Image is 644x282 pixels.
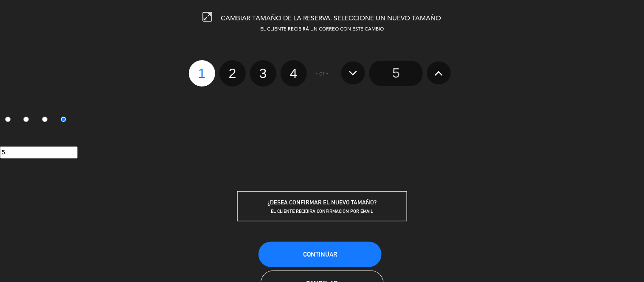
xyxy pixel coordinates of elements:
input: 2 [23,117,29,122]
label: 1 [189,60,215,87]
input: 3 [42,117,48,122]
input: 4 [61,117,66,122]
span: CAMBIAR TAMAÑO DE LA RESERVA. SELECCIONE UN NUEVO TAMAÑO [221,15,442,22]
input: 1 [5,117,11,122]
span: - or - [316,69,329,78]
span: Continuar [303,251,337,258]
label: 3 [250,60,276,87]
label: 2 [19,113,37,128]
label: 2 [219,60,246,87]
span: ¿DESEA CONFIRMAR EL NUEVO TAMAÑO? [267,199,377,206]
label: 4 [281,60,307,87]
label: 3 [37,113,56,128]
span: EL CLIENTE RECIBIRÁ CONFIRMACIÓN POR EMAIL [271,208,373,214]
button: Continuar [259,242,382,267]
span: EL CLIENTE RECIBIRÁ UN CORREO CON ESTE CAMBIO [260,27,384,32]
label: 4 [56,113,74,128]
